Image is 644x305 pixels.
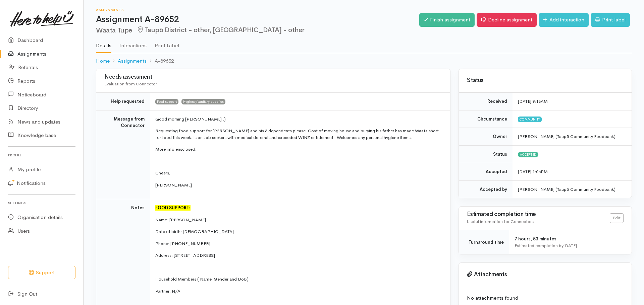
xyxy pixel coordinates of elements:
h6: Assignments [96,8,419,12]
a: Home [96,57,110,65]
div: Estimated completion by [515,242,624,249]
p: Phone: [PHONE_NUMBER] [155,240,442,247]
td: Status [459,145,513,163]
td: Accepted [459,163,513,181]
span: Taupō District - other, [GEOGRAPHIC_DATA] - other [136,26,305,34]
td: Accepted by [459,180,513,198]
td: Circumstance [459,110,513,128]
h3: Estimated completion time [467,211,610,218]
td: [PERSON_NAME] (Taupō Community Foodbank) [513,180,632,198]
p: [PERSON_NAME] [155,182,442,188]
span: Hygiene/sanitary supplies [181,99,225,104]
p: Name: [PERSON_NAME] [155,217,442,223]
a: Interactions [119,34,147,53]
a: Edit [610,213,624,223]
td: Help requested [96,93,150,110]
time: [DATE] 9:13AM [518,98,548,104]
p: Date of birth: [DEMOGRAPHIC_DATA] [155,228,442,235]
p: Good morning [PERSON_NAME] :) [155,116,442,123]
li: A-89652 [147,57,174,65]
span: Food support [155,99,178,104]
td: Owner [459,128,513,146]
span: Community [518,117,542,122]
td: Received [459,93,513,110]
p: Cheers, [155,170,442,176]
h6: Settings [8,199,75,208]
p: More info ensclosed. [155,146,442,153]
td: Message from Connector [96,110,150,199]
p: Partner: N/A [155,288,442,295]
h2: Waata Tupe [96,26,419,34]
span: Accepted [518,152,538,157]
a: Details [96,34,111,53]
a: Add interaction [539,13,589,27]
h1: Assignment A-89652 [96,15,419,24]
a: Assignments [118,57,147,65]
span: Evaluation from Connector [104,81,157,87]
nav: breadcrumb [96,53,632,69]
a: Print label [591,13,630,27]
p: Address: [STREET_ADDRESS] [155,252,442,259]
time: [DATE] 1:06PM [518,169,548,174]
a: Print Label [155,34,179,53]
time: [DATE] [563,243,577,248]
h3: Status [467,77,624,84]
span: Useful information for Connectors [467,219,534,224]
td: Turnaround time [459,230,509,254]
span: [PERSON_NAME] (Taupō Community Foodbank) [518,134,615,139]
button: Support [8,266,75,280]
p: No attachments found [467,294,624,302]
font: FOOD SUPPORT: [155,205,191,211]
h3: Attachments [467,271,624,278]
span: 7 hours, 53 minutes [515,236,556,242]
h3: Needs assessment [104,74,442,80]
a: Finish assignment [419,13,475,27]
p: Requesting food support for [PERSON_NAME] and his 3 dependents please. Cost of moving house and b... [155,128,442,141]
h6: Profile [8,151,75,160]
p: Household Members ( Name, Gender and DoB) [155,276,442,283]
a: Decline assignment [477,13,537,27]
